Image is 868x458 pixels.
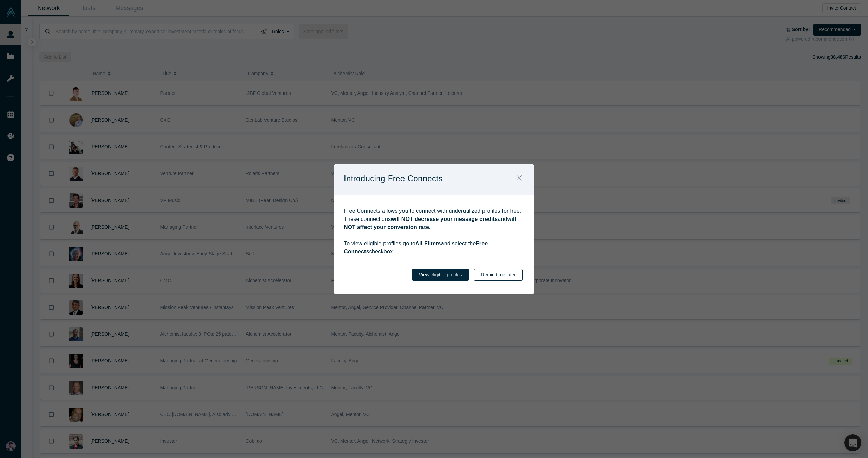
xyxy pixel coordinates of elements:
strong: will NOT affect your conversion rate. [344,216,516,230]
p: Introducing Free Connects [344,171,443,186]
button: View eligible profiles [412,269,469,281]
p: Free Connects allows you to connect with underutilized profiles for free. These connections and T... [344,207,524,256]
button: Close [512,171,527,186]
button: Remind me later [474,269,523,281]
strong: Free Connects [344,241,488,254]
strong: All Filters [415,241,441,246]
strong: will NOT decrease your message credits [391,216,498,222]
